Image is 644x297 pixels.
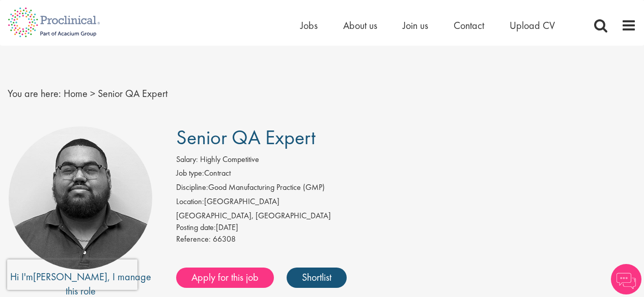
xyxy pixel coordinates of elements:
[176,168,636,182] li: Contract
[403,19,428,32] a: Join us
[611,264,641,294] img: Chatbot
[8,87,61,100] span: You are here:
[7,259,137,290] iframe: reCAPTCHA
[90,87,95,100] span: >
[287,268,347,288] a: Shortlist
[9,126,152,270] img: imeage of recruiter Ashley Bennett
[343,19,377,32] a: About us
[176,268,274,288] a: Apply for this job
[176,182,208,193] label: Discipline:
[454,19,484,32] a: Contact
[176,124,316,150] span: Senior QA Expert
[300,19,318,32] a: Jobs
[176,154,198,166] label: Salary:
[176,210,636,222] div: [GEOGRAPHIC_DATA], [GEOGRAPHIC_DATA]
[64,87,88,100] a: breadcrumb link
[98,87,167,100] span: Senior QA Expert
[176,182,636,196] li: Good Manufacturing Practice (GMP)
[213,234,236,244] span: 66308
[176,222,636,234] div: [DATE]
[176,196,636,210] li: [GEOGRAPHIC_DATA]
[176,168,204,179] label: Job type:
[176,222,216,233] span: Posting date:
[200,154,259,164] span: Highly Competitive
[176,196,204,208] label: Location:
[176,234,211,245] label: Reference:
[510,19,555,32] a: Upload CV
